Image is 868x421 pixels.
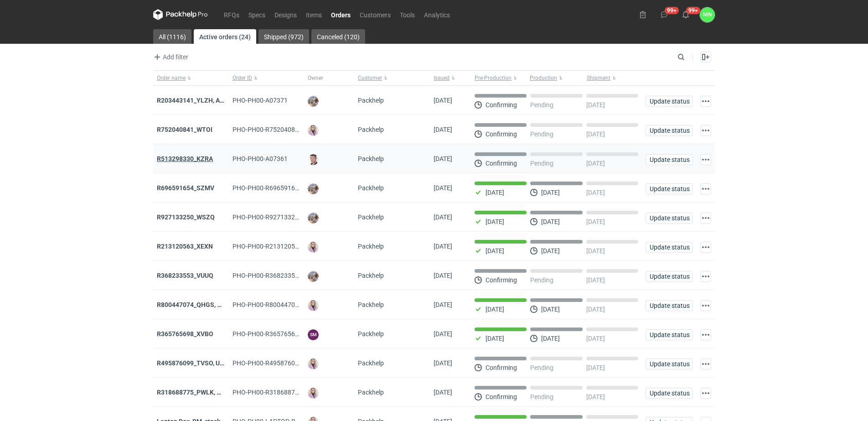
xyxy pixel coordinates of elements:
button: Order name [153,71,229,85]
span: 07/10/2025 [434,389,452,396]
p: Confirming [486,130,517,138]
span: Issued [434,74,449,82]
img: Michał Palasek [308,213,319,223]
span: Customer [358,74,382,82]
span: Packhelp [358,301,384,308]
span: Update status [650,244,689,250]
a: R318688775_PWLK, WTKU [157,389,234,396]
button: Actions [700,329,711,340]
button: Shipment [585,71,642,85]
a: All (1116) [153,29,191,44]
button: Order ID [229,71,305,85]
p: [DATE] [586,247,605,255]
button: Update status [646,388,693,399]
span: PHO-PH00-R318688775_PWLK,-WTKU [232,389,343,396]
span: Update status [650,156,689,163]
p: [DATE] [541,247,560,255]
p: [DATE] [586,101,605,109]
a: R752040841_WTOI [157,126,212,133]
p: Pending [530,393,553,400]
button: Actions [700,300,711,311]
p: [DATE] [486,247,504,255]
span: PHO-PH00-R752040841_WTOI [232,126,320,133]
a: R368233553_VUUQ [157,272,213,279]
button: Production [528,71,585,85]
span: Packhelp [358,272,384,279]
span: Pre-Production [475,74,511,82]
img: Michał Palasek [308,183,319,194]
span: PHO-PH00-R696591654_SZMV [232,184,322,192]
button: MN [700,7,715,22]
a: Tools [395,9,419,20]
a: R927133250_WSZQ [157,213,215,221]
a: Canceled (120) [311,29,365,44]
span: Packhelp [358,213,384,221]
span: Packhelp [358,126,384,133]
span: Packhelp [358,184,384,192]
span: Shipment [587,74,610,82]
strong: R696591654_SZMV [157,184,214,192]
p: Pending [530,364,553,371]
p: Confirming [486,160,517,167]
button: Update status [646,300,693,311]
a: R495876099_TVSO, UQHI [157,359,231,367]
p: Pending [530,276,553,284]
span: Packhelp [358,97,384,104]
span: PHO-PH00-R365765698_XVBO [232,330,322,338]
p: [DATE] [586,393,605,400]
a: R203443141_YLZH, AHYW [157,97,234,104]
button: Update status [646,242,693,253]
p: [DATE] [541,189,560,196]
span: Packhelp [358,389,384,396]
img: Klaudia Wiśniewska [308,242,319,253]
span: PHO-PH00-R927133250_WSZQ [232,213,322,221]
span: Update status [650,215,689,221]
button: 99+ [678,7,693,22]
span: Update status [650,186,689,192]
input: Search [676,52,705,62]
p: [DATE] [486,306,504,313]
p: Confirming [486,101,517,109]
strong: R365765698_XVBO [157,330,213,338]
span: PHO-PH00-A07371 [232,97,288,104]
span: PHO-PH00-R368233553_VUUQ [232,272,322,279]
button: Pre-Production [471,71,528,85]
button: Customer [354,71,430,85]
a: Items [301,9,326,20]
img: Klaudia Wiśniewska [308,388,319,399]
span: Update status [650,361,689,367]
p: [DATE] [586,160,605,167]
span: Owner [308,74,323,82]
p: [DATE] [486,218,504,225]
button: Update status [646,271,693,282]
img: Maciej Sikora [308,154,319,165]
p: [DATE] [586,276,605,284]
button: Update status [646,183,693,194]
span: 10/10/2025 [434,155,452,162]
a: Orders [326,9,355,20]
button: Update status [646,96,693,107]
span: 07/10/2025 [434,301,452,308]
span: 13/10/2025 [434,97,452,104]
strong: R213120563_XEXN [157,243,213,250]
span: 10/10/2025 [434,184,452,192]
p: [DATE] [541,335,560,342]
button: Actions [700,125,711,136]
button: Issued [430,71,471,85]
span: PHO-PH00-A07361 [232,155,288,162]
button: Actions [700,271,711,282]
img: Klaudia Wiśniewska [308,359,319,369]
span: PHO-PH00-R495876099_TVSO,-UQHI [232,359,339,367]
button: Actions [700,359,711,369]
span: Update status [650,332,689,338]
a: Specs [244,9,270,20]
a: Analytics [419,9,455,20]
span: Order ID [232,74,252,82]
span: Update status [650,390,689,396]
p: Confirming [486,276,517,284]
a: R800447074_QHGS, NYZC, DXPA, QBLZ [157,301,272,308]
p: [DATE] [541,306,560,313]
